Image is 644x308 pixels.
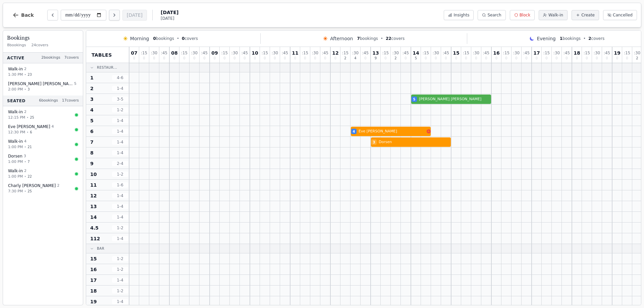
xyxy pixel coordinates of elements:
span: : 15 [221,51,228,55]
span: : 45 [322,51,328,55]
span: 17 covers [62,98,79,104]
span: 0 [284,57,286,60]
span: 08 [171,51,177,55]
span: 1 - 6 [112,182,128,188]
span: 1 - 2 [112,225,128,231]
span: 2 - 4 [112,161,128,166]
span: 0 [626,57,628,60]
span: 0 [153,36,156,41]
span: 0 [193,57,195,60]
span: : 45 [161,51,167,55]
span: 1 - 2 [112,267,128,272]
span: 11 [90,182,97,188]
span: • [177,36,179,41]
span: bookings [560,36,581,41]
span: Cancelled [613,12,633,18]
span: 0 [545,57,547,60]
span: 12 [332,51,338,55]
span: 1 - 4 [112,204,128,209]
span: Walk-in [8,139,23,144]
span: : 30 [392,51,399,55]
span: 1 - 4 [112,129,128,134]
span: 4 [353,129,355,134]
span: 14 [413,51,419,55]
span: : 45 [282,51,288,55]
span: 14 [90,214,97,221]
span: : 30 [634,51,640,55]
span: • [24,159,26,164]
span: • [24,72,26,77]
span: : 15 [342,51,348,55]
span: • [583,36,586,41]
span: 1 - 2 [112,107,128,113]
span: 0 [465,57,467,60]
span: 1 - 4 [112,214,128,220]
span: covers [588,36,604,41]
span: 11 [292,51,298,55]
span: : 15 [181,51,187,55]
span: 09 [211,51,218,55]
span: 1:00 PM [8,174,23,179]
span: 0 [183,57,185,60]
span: 0 [515,57,517,60]
span: 0 [445,57,447,60]
span: 19 [614,51,620,55]
span: 1:00 PM [8,159,23,165]
span: • [24,174,26,179]
span: Back [21,13,34,17]
span: 1 - 2 [112,256,128,261]
button: Cancelled [603,10,637,20]
span: 18 [90,288,97,294]
span: Eve [PERSON_NAME] [8,124,50,129]
span: : 30 [191,51,198,55]
span: Insights [453,12,469,18]
span: 1 - 4 [112,118,128,123]
span: 4 [90,107,94,113]
span: 1 - 4 [112,150,128,156]
span: 1:30 PM [8,72,23,77]
span: : 45 [443,51,449,55]
span: : 30 [553,51,560,55]
span: 0 [525,57,527,60]
button: Dorsen 31:00 PM•7 [4,151,82,167]
span: 0 [334,57,336,60]
span: covers [182,36,198,41]
span: : 30 [473,51,479,55]
button: Walk-in 21:30 PM•23 [4,64,82,80]
span: bookings [153,36,174,41]
span: 0 [566,57,568,60]
span: 0 [182,36,184,41]
span: Charly [PERSON_NAME] [8,183,56,188]
span: 7 covers [64,55,79,61]
span: 0 [133,57,135,60]
span: : 30 [312,51,318,55]
span: 0 [455,57,457,60]
span: 0 [586,57,588,60]
span: covers [386,36,405,41]
span: : 15 [584,51,590,55]
span: • [381,36,383,41]
span: : 30 [513,51,520,55]
span: 1 - 2 [112,288,128,294]
span: 24 covers [32,43,48,48]
span: : 30 [272,51,278,55]
span: 4 - 6 [112,75,128,80]
span: 8 [90,149,94,156]
svg: Allergens: Eggs, Crustaceans, Molluscs [427,129,431,133]
span: Evening [537,35,555,42]
span: Walk-in [8,168,23,174]
span: 0 [254,57,256,60]
span: 0 [435,57,437,60]
button: Next day [109,10,120,20]
span: 1:00 PM [8,144,23,150]
span: 112 [90,235,100,242]
span: 3 [24,153,26,159]
span: 4 [52,124,54,130]
span: 0 [505,57,507,60]
span: 5 [90,117,94,124]
span: 0 [364,57,366,60]
span: 22 [28,174,32,179]
span: : 45 [362,51,369,55]
span: 0 [203,57,205,60]
span: [PERSON_NAME] [PERSON_NAME] [8,81,73,86]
